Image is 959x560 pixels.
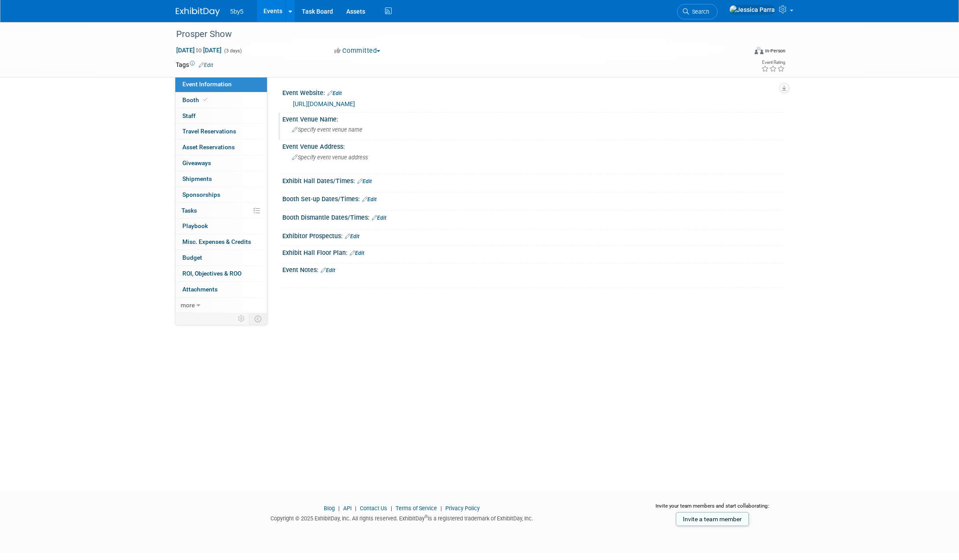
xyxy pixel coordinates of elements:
span: Booth [182,96,209,103]
div: Exhibit Hall Dates/Times: [282,174,784,186]
div: Invite your team members and start collaborating: [641,502,784,516]
a: Contact Us [360,505,387,512]
span: Tasks [181,207,197,214]
a: Event Information [175,77,267,92]
span: Misc. Expenses & Credits [182,238,251,245]
a: Invite a team member [676,512,749,526]
a: Edit [321,267,335,273]
span: | [353,505,359,512]
span: Playbook [182,222,208,229]
a: Edit [345,233,359,239]
div: Booth Dismantle Dates/Times: [282,211,784,222]
a: Attachments [175,282,267,297]
td: Toggle Event Tabs [249,313,267,324]
a: Staff [175,108,267,124]
a: Edit [327,90,342,96]
i: Booth reservation complete [203,97,207,102]
a: Misc. Expenses & Credits [175,234,267,250]
a: Edit [362,196,377,203]
div: Copyright © 2025 ExhibitDay, Inc. All rights reserved. ExhibitDay is a registered trademark of Ex... [176,512,629,523]
img: ExhibitDay [176,7,220,16]
span: ROI, Objectives & ROO [182,270,241,277]
span: Asset Reservations [182,144,235,151]
span: Event Information [182,81,232,88]
div: Booth Set-up Dates/Times: [282,192,784,204]
div: In-Person [765,48,785,54]
a: Edit [357,178,372,184]
span: [DATE] [DATE] [176,46,222,54]
div: Event Venue Name: [282,113,784,124]
span: | [389,505,394,512]
div: Event Format [695,46,786,59]
a: Booth [175,92,267,108]
a: Edit [199,62,213,68]
span: Sponsorships [182,191,220,198]
a: [URL][DOMAIN_NAME] [293,100,355,107]
div: Event Rating [761,60,785,65]
a: Terms of Service [396,505,437,512]
button: Committed [331,46,384,55]
a: more [175,298,267,313]
a: Shipments [175,171,267,187]
span: (3 days) [223,48,242,54]
div: Exhibitor Prospectus: [282,229,784,241]
span: Specify event venue address [292,154,368,161]
span: | [336,505,342,512]
a: Sponsorships [175,187,267,203]
div: Event Notes: [282,263,784,275]
a: Asset Reservations [175,140,267,155]
span: Shipments [182,175,212,182]
a: Edit [350,250,364,256]
span: more [181,302,195,309]
span: Search [689,8,709,15]
img: Format-Inperson.png [755,47,763,54]
div: Prosper Show [173,26,734,42]
a: Privacy Policy [445,505,480,512]
span: Staff [182,112,196,119]
a: Playbook [175,218,267,234]
a: Tasks [175,203,267,218]
img: Jessica Parra [729,5,775,15]
span: | [438,505,444,512]
a: Travel Reservations [175,124,267,139]
span: Specify event venue name [292,126,363,133]
div: Exhibit Hall Floor Plan: [282,246,784,258]
a: API [343,505,352,512]
div: Event Website: [282,86,784,98]
span: Attachments [182,286,218,293]
span: Budget [182,254,202,261]
span: to [195,47,203,54]
sup: ® [425,514,428,519]
div: Event Venue Address: [282,140,784,151]
a: Search [677,4,718,19]
td: Personalize Event Tab Strip [234,313,249,324]
a: ROI, Objectives & ROO [175,266,267,281]
a: Giveaways [175,155,267,171]
a: Budget [175,250,267,265]
td: Tags [176,60,213,69]
span: Giveaways [182,159,211,166]
a: Blog [324,505,335,512]
span: Travel Reservations [182,128,236,135]
span: 5by5 [230,8,244,15]
a: Edit [372,215,386,221]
